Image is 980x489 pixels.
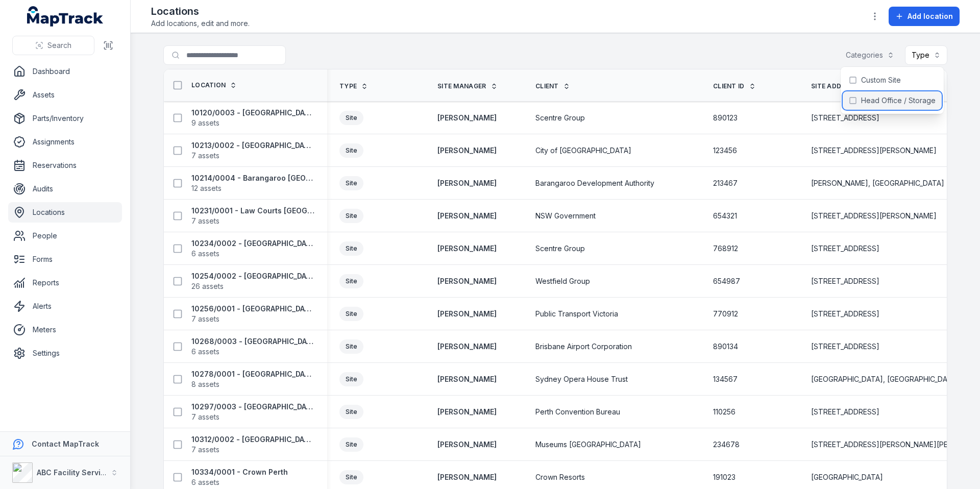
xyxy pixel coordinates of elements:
[191,183,222,193] span: 12 assets
[191,81,237,89] a: Location
[47,40,71,51] span: Search
[535,82,570,90] a: Client
[191,412,219,422] span: 7 assets
[191,369,315,379] strong: 10278/0001 - [GEOGRAPHIC_DATA]
[8,343,122,363] a: Settings
[191,281,224,291] span: 26 assets
[191,467,288,477] strong: 10334/0001 - Crown Perth
[437,309,497,319] a: [PERSON_NAME]
[8,108,122,129] a: Parts/Inventory
[12,36,94,55] button: Search
[889,7,960,26] button: Add location
[191,108,315,128] a: 10120/0003 - [GEOGRAPHIC_DATA]9 assets
[811,82,858,90] span: Site address
[713,439,740,450] span: 234678
[437,439,497,450] strong: [PERSON_NAME]
[151,18,250,29] span: Add locations, edit and more.
[191,216,219,226] span: 7 assets
[191,402,315,422] a: 10297/0003 - [GEOGRAPHIC_DATA]7 assets
[32,439,99,448] strong: Contact MapTrack
[811,82,869,90] a: Site address
[713,178,738,188] span: 213467
[811,341,879,352] span: [STREET_ADDRESS]
[8,296,122,316] a: Alerts
[437,211,497,221] strong: [PERSON_NAME]
[339,307,363,321] div: Site
[713,113,738,123] span: 890123
[535,211,596,221] span: NSW Government
[191,379,219,389] span: 8 assets
[908,11,953,21] span: Add location
[535,178,654,188] span: Barangaroo Development Authority
[437,276,497,286] a: [PERSON_NAME]
[437,243,497,254] strong: [PERSON_NAME]
[713,243,738,254] span: 768912
[713,82,745,90] span: Client ID
[339,82,357,90] span: Type
[713,472,736,482] span: 191023
[191,314,219,324] span: 7 assets
[811,407,879,417] span: [STREET_ADDRESS]
[861,75,901,85] span: Custom Site
[8,226,122,246] a: People
[191,81,226,89] span: Location
[8,202,122,223] a: Locations
[339,339,363,354] div: Site
[339,143,363,158] div: Site
[191,238,315,259] a: 10234/0002 - [GEOGRAPHIC_DATA]6 assets
[811,243,879,254] span: [STREET_ADDRESS]
[191,140,315,151] strong: 10213/0002 - [GEOGRAPHIC_DATA]
[191,140,315,161] a: 10213/0002 - [GEOGRAPHIC_DATA]7 assets
[811,211,937,221] span: [STREET_ADDRESS][PERSON_NAME]
[437,145,497,156] a: [PERSON_NAME]
[535,309,618,319] span: Public Transport Victoria
[191,238,315,249] strong: 10234/0002 - [GEOGRAPHIC_DATA]
[191,206,315,216] strong: 10231/0001 - Law Courts [GEOGRAPHIC_DATA]
[191,271,315,281] strong: 10254/0002 - [GEOGRAPHIC_DATA]
[191,336,315,357] a: 10268/0003 - [GEOGRAPHIC_DATA]6 assets
[27,6,104,27] a: MapTrack
[713,374,738,384] span: 134567
[339,437,363,452] div: Site
[713,82,756,90] a: Client ID
[535,145,631,156] span: City of [GEOGRAPHIC_DATA]
[191,173,315,193] a: 10214/0004 - Barangaroo [GEOGRAPHIC_DATA]12 assets
[437,113,497,123] strong: [PERSON_NAME]
[8,155,122,176] a: Reservations
[191,249,219,259] span: 6 assets
[437,407,497,417] a: [PERSON_NAME]
[191,151,219,161] span: 7 assets
[191,336,315,347] strong: 10268/0003 - [GEOGRAPHIC_DATA]
[339,176,363,190] div: Site
[713,309,738,319] span: 770912
[535,243,585,254] span: Scentre Group
[905,45,947,65] button: Type
[811,374,979,384] span: [GEOGRAPHIC_DATA], [GEOGRAPHIC_DATA] 2000
[191,369,315,389] a: 10278/0001 - [GEOGRAPHIC_DATA]8 assets
[8,132,122,152] a: Assignments
[191,477,219,487] span: 6 assets
[535,113,585,123] span: Scentre Group
[437,374,497,384] a: [PERSON_NAME]
[339,470,363,484] div: Site
[713,211,737,221] span: 654321
[339,82,368,90] a: Type
[811,276,879,286] span: [STREET_ADDRESS]
[151,4,250,18] h2: Locations
[535,439,641,450] span: Museums [GEOGRAPHIC_DATA]
[37,468,114,477] strong: ABC Facility Services
[339,405,363,419] div: Site
[8,85,122,105] a: Assets
[8,179,122,199] a: Audits
[811,145,937,156] span: [STREET_ADDRESS][PERSON_NAME]
[8,249,122,270] a: Forms
[339,241,363,256] div: Site
[191,467,288,487] a: 10334/0001 - Crown Perth6 assets
[535,407,620,417] span: Perth Convention Bureau
[535,276,590,286] span: Westfield Group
